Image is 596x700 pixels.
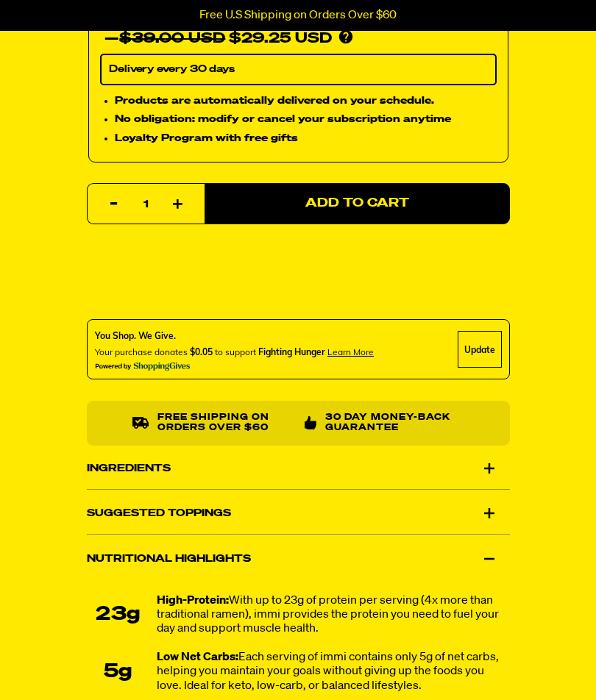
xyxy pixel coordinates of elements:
div: Update Cause Button [458,332,502,368]
li: No obligation: modify or cancel your subscription anytime [115,113,497,129]
strong: High-Protein: [157,596,229,607]
span: Add to Cart [305,199,409,211]
p: 30 Day Money-Back Guarantee [324,413,464,435]
span: to support [215,347,256,358]
p: Free shipping on orders over $60 [157,413,292,435]
div: With up to 23g of protein per serving (4x more than traditional ramen), immi provides the protein... [157,595,510,637]
iframe: Marketing Popup [7,632,138,693]
div: — $29.25 USD [104,28,332,51]
span: Learn more about donating [327,347,374,358]
del: $39.00 USD [119,32,225,47]
div: 23g [87,605,149,627]
li: Products are automatically delivered on your schedule. [115,93,497,110]
div: Each serving of immi contains only 5g of net carbs, helping you maintain your goals without givin... [157,652,510,695]
div: Nutritional Highlights [87,539,510,580]
span: $0.05 [190,347,213,358]
img: Powered By ShoppingGives [95,362,191,372]
div: You Shop. We Give. [95,330,374,343]
span: Your purchase donates [95,347,188,358]
div: 5g [87,662,149,684]
span: Fighting Hunger [258,347,325,358]
button: Add to Cart [205,184,510,225]
select: Subscribe & Save —$39.00 USD$29.25 USD Products are automatically delivered on your schedule. No ... [100,55,497,86]
li: Loyalty Program with free gifts [115,132,497,148]
strong: Low Net Carbs: [157,653,238,665]
input: quantity [96,185,196,226]
div: Ingredients [87,449,510,490]
p: Free U.S Shipping on Orders Over $60 [199,9,397,22]
div: Suggested Toppings [87,493,510,535]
